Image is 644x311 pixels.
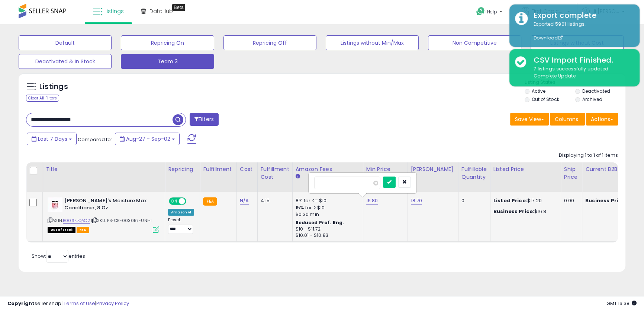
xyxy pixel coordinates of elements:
button: Save View [510,113,549,126]
a: Privacy Policy [96,300,129,307]
div: 0 [461,197,484,204]
button: Columns [550,113,585,126]
div: Displaying 1 to 1 of 1 items [559,152,618,159]
span: Help [487,9,497,15]
u: Complete Update [534,73,576,79]
div: Cost [240,165,254,173]
div: $10.01 - $10.83 [296,232,357,239]
small: FBA [203,197,217,206]
label: Active [532,88,545,94]
div: Preset: [168,218,194,234]
small: Amazon Fees. [296,173,300,180]
span: DataHub [149,7,173,15]
a: Download [534,35,563,41]
span: Aug-27 - Sep-02 [126,135,170,143]
div: Min Price [366,165,405,173]
a: 16.80 [366,197,378,204]
button: Deactivated & In Stock [19,54,112,69]
div: Fulfillable Quantity [461,165,487,181]
span: FBA [77,227,89,233]
button: Repricing On [121,35,214,50]
span: | SKU: FB-CR-003057-UNI-1 [91,218,152,223]
div: [PERSON_NAME] [411,165,455,173]
h5: Listings [39,82,68,92]
div: Export complete [528,10,634,21]
div: ASIN: [48,197,159,232]
button: Listings without Min/Max [326,35,419,50]
a: N/A [240,197,249,204]
b: [PERSON_NAME]'s Moisture Max Conditioner, 8 Oz [64,197,155,213]
div: Repricing [168,165,197,173]
div: $10 - $11.72 [296,226,357,232]
div: $17.20 [493,197,555,204]
b: Business Price: [585,197,626,204]
label: Out of Stock [532,96,559,102]
div: Title [46,165,162,173]
button: Non Competitive [428,35,521,50]
span: Show: entries [32,253,85,260]
div: $16.8 [493,208,555,215]
div: $0.30 min [296,211,357,218]
button: Default [19,35,112,50]
button: Actions [586,113,618,126]
strong: Copyright [7,300,35,307]
a: 18.70 [411,197,422,204]
button: Filters [190,113,219,126]
b: Business Price: [493,208,534,215]
div: 4.15 [261,197,287,204]
div: Exported 5901 listings. [528,21,634,42]
div: Fulfillment [203,165,233,173]
div: Ship Price [564,165,579,181]
span: OFF [185,198,197,204]
button: Last 7 Days [27,133,77,145]
span: ON [170,198,179,204]
span: Columns [555,115,578,123]
div: 7 listings successfully updated. [528,66,634,79]
span: Last 7 Days [38,135,67,143]
label: Archived [582,96,602,102]
div: 0.00 [564,197,576,204]
div: Listed Price [493,165,558,173]
span: Compared to: [78,136,112,143]
b: Reduced Prof. Rng. [296,219,344,226]
a: B006FJQAC2 [63,218,90,224]
div: 8% for <= $10 [296,197,357,204]
button: Repricing Off [223,35,316,50]
i: Get Help [476,7,485,16]
div: Amazon AI [168,209,194,216]
div: Clear All Filters [26,95,59,102]
b: Listed Price: [493,197,527,204]
span: 2025-09-10 16:38 GMT [606,300,637,307]
span: Listings [104,7,124,15]
label: Deactivated [582,88,610,94]
img: 31ya0EIn46L._SL40_.jpg [48,197,62,212]
div: seller snap | | [7,300,129,307]
a: Help [470,1,510,24]
div: Fulfillment Cost [261,165,289,181]
div: CSV Import Finished. [528,55,634,66]
div: Tooltip anchor [172,4,185,11]
a: Terms of Use [64,300,95,307]
button: Team 3 [121,54,214,69]
button: Aug-27 - Sep-02 [115,133,180,145]
div: 15% for > $10 [296,204,357,211]
div: Amazon Fees [296,165,360,173]
span: All listings that are currently out of stock and unavailable for purchase on Amazon [48,227,75,233]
